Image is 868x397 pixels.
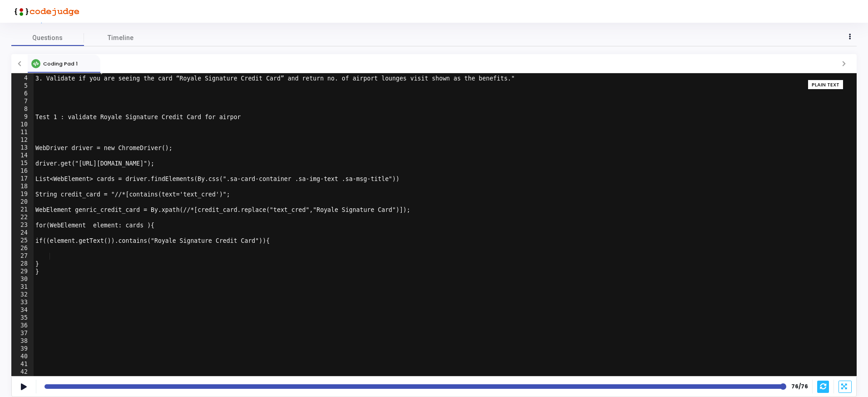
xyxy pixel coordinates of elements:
[11,33,84,43] span: Questions
[11,299,34,307] div: 33
[11,191,34,198] div: 19
[11,183,34,191] div: 18
[11,221,34,229] div: 23
[11,268,34,276] div: 29
[812,81,839,89] span: PLAIN TEXT
[11,252,34,260] div: 27
[11,237,34,245] div: 25
[11,144,34,152] div: 13
[11,98,34,106] div: 7
[11,368,34,376] div: 42
[11,206,34,214] div: 21
[11,160,34,167] div: 15
[11,214,34,221] div: 22
[11,198,34,206] div: 20
[11,2,79,20] img: logo
[11,113,34,121] div: 9
[791,382,808,391] strong: 76/76
[11,82,34,90] div: 5
[11,90,34,98] div: 6
[11,175,34,183] div: 17
[11,307,34,314] div: 34
[11,167,34,175] div: 16
[43,60,78,67] span: Coding Pad 1
[11,260,34,268] div: 28
[108,33,133,43] span: Timeline
[11,337,34,345] div: 38
[11,353,34,361] div: 40
[11,283,34,291] div: 31
[11,330,34,337] div: 37
[11,229,34,237] div: 24
[11,276,34,283] div: 30
[11,121,34,129] div: 10
[11,345,34,353] div: 39
[11,361,34,368] div: 41
[11,152,34,160] div: 14
[11,17,62,23] a: View Description
[11,129,34,136] div: 11
[11,314,34,322] div: 35
[11,245,34,252] div: 26
[11,322,34,330] div: 36
[11,136,34,144] div: 12
[11,75,34,82] div: 4
[11,106,34,113] div: 8
[11,291,34,299] div: 32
